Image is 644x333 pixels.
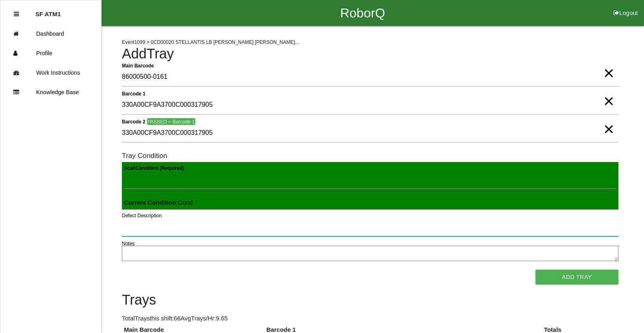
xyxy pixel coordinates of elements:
b: Main Barcode [122,63,154,68]
b: Barcode 1 [122,91,145,96]
span: : Good [124,199,193,206]
a: Profile [0,43,101,63]
h4: Trays [122,292,618,308]
p: SF ATM1 [35,4,61,17]
a: Knowledge Base [0,82,101,102]
span: Clear Input [603,113,614,129]
button: Add Tray [536,270,618,284]
p: Total Trays this shift: 66 Avg Trays /Hr: 9.65 [122,314,618,323]
label: Defect Description [122,212,162,219]
span: PASSED = Barcode 1 [147,118,195,125]
b: Scan Condition (Required) [124,165,184,171]
a: Work Instructions [0,63,101,82]
span: Clear Input [603,57,614,73]
span: Clear Input [603,85,614,101]
label: Notes [122,240,134,247]
h6: Tray Condition [122,152,618,160]
div: Close [14,4,19,24]
a: Dashboard [0,24,101,43]
input: Required [122,68,618,86]
h4: Add Tray [122,46,618,62]
span: Event 1099 > 0CD00020 STELLANTIS LB [PERSON_NAME] [PERSON_NAME]... [122,39,299,45]
b: Current Condition [124,199,176,206]
b: Barcode 2 [122,119,145,124]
